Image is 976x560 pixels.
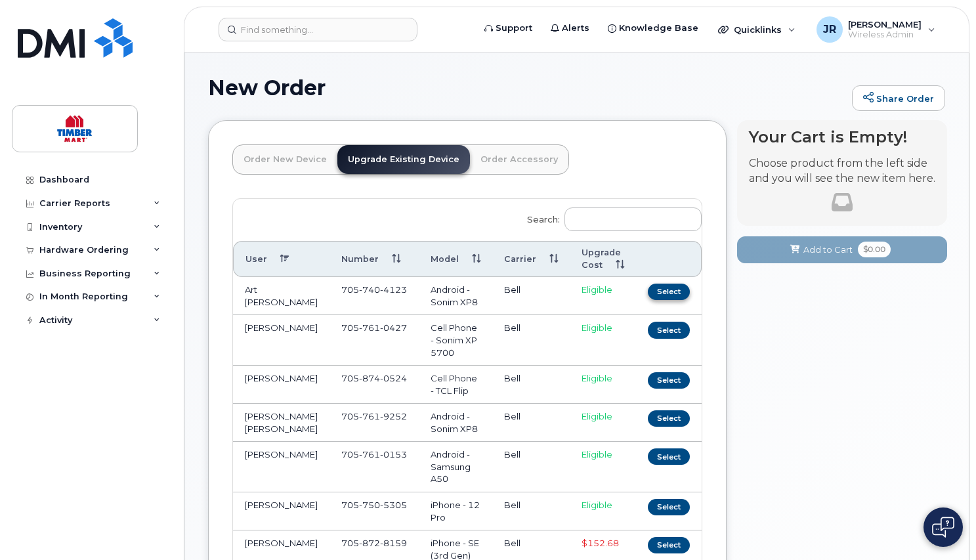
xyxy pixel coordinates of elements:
h1: New Order [208,76,845,99]
span: 750 [359,500,380,510]
span: 4123 [380,284,407,295]
span: 761 [359,449,380,460]
th: User: activate to sort column descending [233,241,329,278]
span: 705 [341,449,407,460]
button: Add to Cart $0.00 [737,236,947,263]
span: 740 [359,284,380,295]
td: [PERSON_NAME] [233,492,329,530]
a: Order New Device [233,145,337,174]
th: Number: activate to sort column ascending [329,241,419,278]
span: 9252 [380,411,407,421]
td: Art [PERSON_NAME] [233,277,329,315]
span: 705 [341,322,407,333]
td: Android - Sonim XP8 [419,404,492,442]
th: Model: activate to sort column ascending [419,241,492,278]
td: Android - Samsung A50 [419,442,492,492]
span: 0427 [380,322,407,333]
span: 872 [359,538,380,548]
span: 8159 [380,538,407,548]
span: Eligible [582,500,612,510]
span: 705 [341,284,407,295]
span: 705 [341,411,407,421]
span: 0153 [380,449,407,460]
a: Order Accessory [470,145,568,174]
td: Bell [492,404,570,442]
td: Bell [492,492,570,530]
span: 0524 [380,373,407,383]
th: Upgrade Cost: activate to sort column ascending [570,241,636,278]
a: Share Order [852,85,945,112]
td: [PERSON_NAME] [233,366,329,404]
span: $0.00 [858,242,891,257]
td: [PERSON_NAME] [233,315,329,366]
h4: Your Cart is Empty! [749,128,935,146]
span: 761 [359,322,380,333]
td: Android - Sonim XP8 [419,277,492,315]
label: Search: [519,199,701,236]
p: Choose product from the left side and you will see the new item here. [749,156,935,186]
button: Select [648,499,690,515]
a: Upgrade Existing Device [337,145,470,174]
td: Bell [492,366,570,404]
span: Add to Cart [803,244,853,256]
span: Eligible [582,284,612,295]
span: 5305 [380,500,407,510]
input: Search: [564,207,702,231]
button: Select [648,410,690,427]
td: [PERSON_NAME] [233,442,329,492]
img: Open chat [932,517,954,538]
button: Select [648,372,690,389]
button: Select [648,322,690,338]
td: Cell Phone - Sonim XP 5700 [419,315,492,366]
span: 705 [341,500,407,510]
span: 761 [359,411,380,421]
td: Cell Phone - TCL Flip [419,366,492,404]
td: Bell [492,442,570,492]
td: Bell [492,315,570,366]
span: 705 [341,538,407,548]
span: Eligible [582,373,612,383]
button: Select [648,537,690,553]
td: Bell [492,277,570,315]
span: Full Upgrade Eligibility Date 2027-05-31 [582,538,619,548]
span: 874 [359,373,380,383]
td: iPhone - 12 Pro [419,492,492,530]
span: Eligible [582,449,612,460]
span: Eligible [582,411,612,421]
td: [PERSON_NAME] [PERSON_NAME] [233,404,329,442]
button: Select [648,448,690,465]
span: 705 [341,373,407,383]
th: Carrier: activate to sort column ascending [492,241,570,278]
button: Select [648,284,690,300]
span: Eligible [582,322,612,333]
